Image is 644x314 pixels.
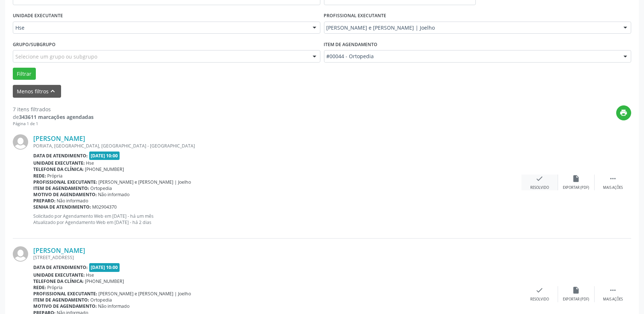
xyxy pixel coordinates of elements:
[616,105,631,120] button: print
[99,291,191,297] span: [PERSON_NAME] e [PERSON_NAME] | Joelho
[48,173,63,179] span: Própria
[33,134,85,142] a: [PERSON_NAME]
[530,297,549,302] div: Resolvido
[327,53,617,60] span: #00044 - Ortopedia
[33,153,88,159] b: Data de atendimento:
[13,85,61,98] button: Menos filtroskeyboard_arrow_up
[33,185,89,191] b: Item de agendamento:
[33,204,91,210] b: Senha de atendimento:
[98,191,130,198] span: Não informado
[49,87,57,95] i: keyboard_arrow_up
[33,173,46,179] b: Rede:
[530,185,549,190] div: Resolvido
[13,121,94,127] div: Página 1 de 1
[33,303,97,309] b: Motivo de agendamento:
[93,204,117,210] span: M02904370
[33,166,84,172] b: Telefone da clínica:
[33,179,97,185] b: Profissional executante:
[536,175,544,183] i: check
[86,160,94,166] span: Hse
[536,286,544,294] i: check
[563,297,590,302] div: Exportar (PDF)
[85,278,124,284] span: [PHONE_NUMBER]
[15,53,97,60] span: Selecione um grupo ou subgrupo
[33,191,97,198] b: Motivo de agendamento:
[33,284,46,291] b: Rede:
[89,152,120,160] span: [DATE] 10:00
[33,213,521,225] p: Solicitado por Agendamento Web em [DATE] - há um mês Atualizado por Agendamento Web em [DATE] - h...
[33,246,85,254] a: [PERSON_NAME]
[33,264,88,270] b: Data de atendimento:
[85,166,124,172] span: [PHONE_NUMBER]
[57,198,88,204] span: Não informado
[324,39,378,50] label: Item de agendamento
[13,246,28,262] img: img
[13,10,63,22] label: UNIDADE EXECUTANTE
[33,254,521,261] div: [STREET_ADDRESS]
[99,179,191,185] span: [PERSON_NAME] e [PERSON_NAME] | Joelho
[13,113,94,121] div: de
[98,303,130,309] span: Não informado
[19,113,94,120] strong: 343611 marcações agendadas
[89,263,120,272] span: [DATE] 10:00
[86,272,94,278] span: Hse
[48,284,63,291] span: Própria
[91,297,112,303] span: Ortopedia
[324,10,387,22] label: PROFISSIONAL EXECUTANTE
[603,297,623,302] div: Mais ações
[33,278,84,284] b: Telefone da clínica:
[13,68,36,80] button: Filtrar
[33,272,85,278] b: Unidade executante:
[572,175,580,183] i: insert_drive_file
[13,105,94,113] div: 7 itens filtrados
[33,160,85,166] b: Unidade executante:
[33,143,521,149] div: PORIATA, [GEOGRAPHIC_DATA], [GEOGRAPHIC_DATA] - [GEOGRAPHIC_DATA]
[563,185,590,190] div: Exportar (PDF)
[33,297,89,303] b: Item de agendamento:
[33,291,97,297] b: Profissional executante:
[620,109,628,117] i: print
[13,39,56,50] label: Grupo/Subgrupo
[15,24,305,31] span: Hse
[33,198,56,204] b: Preparo:
[609,175,617,183] i: 
[603,185,623,190] div: Mais ações
[13,134,28,150] img: img
[327,24,617,31] span: [PERSON_NAME] e [PERSON_NAME] | Joelho
[609,286,617,294] i: 
[91,185,112,191] span: Ortopedia
[572,286,580,294] i: insert_drive_file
